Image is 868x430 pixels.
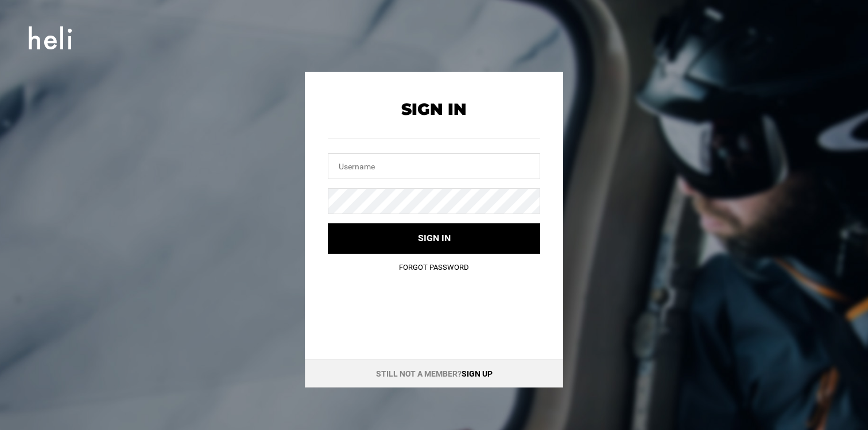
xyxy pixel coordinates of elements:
[328,153,540,179] input: Username
[399,263,469,272] a: Forgot Password
[328,223,540,254] button: Sign in
[462,369,493,378] a: Sign up
[305,359,563,388] div: Still not a member?
[328,100,540,118] h2: Sign In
